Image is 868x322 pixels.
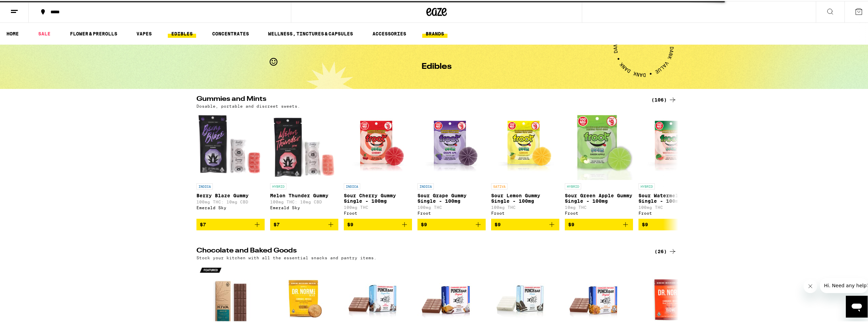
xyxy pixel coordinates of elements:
button: Add to bag [417,218,486,229]
a: (106) [651,95,677,103]
p: Sour Green Apple Gummy Single - 100mg [565,192,633,203]
p: SATIVA [491,182,507,188]
p: 100mg THC: 10mg CBD [196,199,265,203]
p: INDICA [417,182,434,188]
p: HYBRID [565,182,581,188]
span: $9 [568,221,574,226]
button: Add to bag [270,218,338,229]
p: Stock your kitchen with all the essential snacks and pantry items. [196,255,377,259]
a: VAPES [133,29,155,37]
p: 100mg THC [638,204,707,209]
p: INDICA [344,182,360,188]
img: Froot - Sour Watermelon Gummy Single - 100mg [638,111,707,179]
p: HYBRID [638,182,655,188]
div: Froot [565,210,633,214]
p: Sour Lemon Gummy Single - 100mg [491,192,559,203]
p: Berry Blaze Gummy [196,192,265,197]
a: ACCESSORIES [369,29,410,37]
a: EDIBLES [168,29,196,37]
h2: Chocolate and Baked Goods [196,246,643,255]
p: 100mg THC [344,204,412,209]
p: 100mg THC: 10mg CBD [270,199,338,203]
div: Emerald Sky [196,204,265,209]
a: (26) [654,246,677,255]
img: Emerald Sky - Berry Blaze Gummy [196,111,265,179]
p: Melon Thunder Gummy [270,192,338,197]
p: Dosable, portable and discreet sweets. [196,103,300,107]
button: Add to bag [638,218,707,229]
p: 100mg THC [417,204,486,209]
a: SALE [35,29,54,37]
span: $9 [421,221,427,226]
span: Hi. Need any help? [4,5,49,10]
a: BRANDS [422,29,447,37]
span: $9 [347,221,353,226]
div: Emerald Sky [270,204,338,209]
p: INDICA [196,182,213,188]
p: HYBRID [270,182,286,188]
p: 100mg THC [491,204,559,209]
a: Open page for Sour Cherry Gummy Single - 100mg from Froot [344,111,412,218]
img: Froot - Sour Lemon Gummy Single - 100mg [491,111,559,179]
button: Add to bag [344,218,412,229]
a: FLOWER & PREROLLS [67,29,121,37]
img: Emerald Sky - Melon Thunder Gummy [270,111,338,179]
p: 10mg THC [565,204,633,209]
div: Froot [638,210,707,214]
iframe: Close message [804,278,817,292]
a: Open page for Melon Thunder Gummy from Emerald Sky [270,111,338,218]
p: Sour Watermelon Gummy Single - 100mg [638,192,707,203]
a: CONCENTRATES [209,29,252,37]
span: $9 [495,221,501,226]
a: Open page for Sour Grape Gummy Single - 100mg from Froot [417,111,486,218]
a: Open page for Berry Blaze Gummy from Emerald Sky [196,111,265,218]
span: $7 [200,221,206,226]
div: Froot [417,210,486,214]
button: Add to bag [491,218,559,229]
img: Froot - Sour Green Apple Gummy Single - 100mg [565,111,633,179]
a: HOME [3,29,22,37]
p: Sour Grape Gummy Single - 100mg [417,192,486,203]
span: $7 [274,221,280,226]
a: Open page for Sour Watermelon Gummy Single - 100mg from Froot [638,111,707,218]
h2: Gummies and Mints [196,95,643,103]
div: Froot [344,210,412,214]
span: $9 [642,221,648,226]
img: Froot - Sour Grape Gummy Single - 100mg [417,111,486,179]
img: Froot - Sour Cherry Gummy Single - 100mg [344,111,412,179]
iframe: Message from company [820,277,868,292]
p: Sour Cherry Gummy Single - 100mg [344,192,412,203]
a: Open page for Sour Lemon Gummy Single - 100mg from Froot [491,111,559,218]
h1: Edibles [422,62,452,70]
a: Open page for Sour Green Apple Gummy Single - 100mg from Froot [565,111,633,218]
a: WELLNESS, TINCTURES & CAPSULES [265,29,356,37]
button: Add to bag [565,218,633,229]
iframe: Button to launch messaging window [846,295,868,317]
button: Add to bag [196,218,265,229]
div: Froot [491,210,559,214]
